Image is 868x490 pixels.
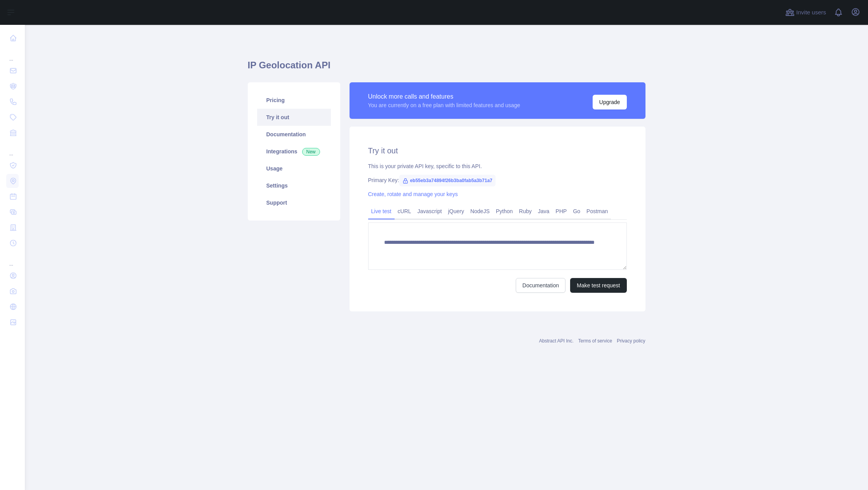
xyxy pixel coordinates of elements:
[617,338,645,344] a: Privacy policy
[257,177,331,194] a: Settings
[368,191,458,197] a: Create, rotate and manage your keys
[399,175,496,186] span: eb55eb3a74894f26b3ba0fab5a3b71a7
[6,47,19,62] div: ...
[414,205,445,217] a: Javascript
[578,338,612,344] a: Terms of service
[257,160,331,177] a: Usage
[395,205,414,217] a: cURL
[368,101,520,109] div: You are currently on a free plan with limited features and usage
[257,109,331,126] a: Try it out
[583,205,611,217] a: Postman
[516,205,535,217] a: Ruby
[368,92,520,101] div: Unlock more calls and features
[6,252,19,267] div: ...
[493,205,516,217] a: Python
[516,278,565,293] a: Documentation
[257,92,331,109] a: Pricing
[302,148,320,156] span: New
[467,205,493,217] a: NodeJS
[368,176,627,184] div: Primary Key:
[368,205,395,217] a: Live test
[445,205,467,217] a: jQuery
[539,338,574,344] a: Abstract API Inc.
[257,126,331,143] a: Documentation
[368,145,627,156] h2: Try it out
[570,278,626,293] button: Make test request
[248,59,645,78] h1: IP Geolocation API
[6,141,19,157] div: ...
[784,6,828,19] button: Invite users
[368,162,627,170] div: This is your private API key, specific to this API.
[570,205,583,217] a: Go
[257,143,331,160] a: Integrations New
[553,205,570,217] a: PHP
[257,194,331,211] a: Support
[796,8,826,17] span: Invite users
[535,205,553,217] a: Java
[593,95,627,109] button: Upgrade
